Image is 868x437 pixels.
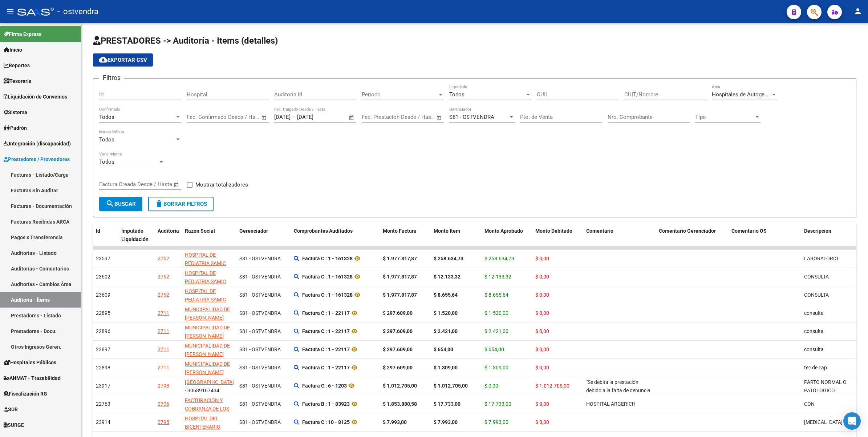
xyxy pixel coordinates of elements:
[383,310,413,316] strong: $ 297.609,00
[4,421,24,429] span: SURGE
[380,223,431,247] datatable-header-cell: Monto Factura
[535,310,549,316] span: $ 0,00
[96,292,110,298] span: 23609
[185,343,230,357] span: MUNICIPALIDAD DE [PERSON_NAME]
[535,401,549,407] span: $ 0,00
[236,223,291,247] datatable-header-cell: Gerenciador
[292,114,296,120] span: –
[586,401,636,407] span: HOSPITAL ARGERICH
[158,309,169,317] div: 2711
[484,401,511,407] span: $ 17.733,00
[185,306,230,321] span: MUNICIPALIDAD DE [PERSON_NAME]
[158,382,169,390] div: 2798
[158,254,169,263] div: 2762
[434,401,461,407] strong: $ 17.733,00
[804,346,824,352] span: consulta
[4,374,61,382] span: ANMAT - Trazabilidad
[96,256,110,261] span: 23597
[434,365,458,370] strong: $ 1.309,00
[185,379,234,385] span: [GEOGRAPHIC_DATA]
[185,397,229,428] span: FACTURACION Y COBRANZA DE LOS EFECTORES PUBLICOS S.E.
[843,412,861,430] div: Open Intercom Messenger
[383,401,417,407] strong: $ 1.853.880,58
[804,401,815,407] span: CON
[158,291,169,299] div: 2762
[302,310,350,316] strong: Factura C : 1 - 22117
[96,274,110,280] span: 23602
[185,252,226,282] span: HOSPITAL DE PEDIATRIA SAMIC "PROFESOR [PERSON_NAME]"
[118,223,155,247] datatable-header-cell: Imputado Liquidación
[185,378,234,395] div: - 30689167434
[99,73,124,83] h3: Filtros
[804,379,847,393] span: PARTO NORMAL O PATOLOGICO
[348,113,356,122] button: Open calendar
[4,358,56,366] span: Hospitales Públicos
[302,256,353,261] strong: Factura C : 1 - 161328
[106,201,136,207] span: Buscar
[96,310,110,316] span: 22895
[434,419,458,425] strong: $ 7.993,00
[804,228,831,234] span: Descripcion
[185,228,215,234] span: Razon Social
[185,270,226,301] span: HOSPITAL DE PEDIATRIA SAMIC "PROFESOR [PERSON_NAME]"
[853,7,862,16] mat-icon: person
[383,346,413,352] strong: $ 297.609,00
[185,324,234,348] div: - 30681618089
[434,328,458,334] strong: $ 2.421,00
[383,274,417,280] strong: $ 1.977.817,87
[302,419,350,425] strong: Factura C : 10 - 8125
[185,360,234,385] div: - 30681618089
[185,288,226,319] span: HOSPITAL DE PEDIATRIA SAMIC "PROFESOR [PERSON_NAME]"
[484,292,508,298] span: $ 8.655,64
[535,328,549,334] span: $ 0,00
[239,365,281,370] span: S81 - OSTVENDRA
[484,419,508,425] span: $ 7.993,00
[659,228,716,234] span: Comentario Gerenciador
[106,199,114,208] mat-icon: search
[712,91,777,98] span: Hospitales de Autogestión
[484,256,514,261] span: $ 258.634,73
[4,405,18,413] span: SUR
[362,114,391,120] input: Fecha inicio
[4,124,27,132] span: Padrón
[182,223,236,247] datatable-header-cell: Razon Social
[435,113,443,122] button: Open calendar
[185,361,230,375] span: MUNICIPALIDAD DE [PERSON_NAME]
[484,274,511,280] span: $ 12.133,32
[449,114,494,120] span: S81 - OSTVENDRA
[99,197,142,211] button: Buscar
[535,292,549,298] span: $ 0,00
[535,419,549,425] span: $ 0,00
[99,57,147,63] span: Exportar CSV
[4,93,67,101] span: Liquidación de Convenios
[239,419,281,425] span: S81 - OSTVENDRA
[158,364,169,372] div: 2711
[583,223,656,247] datatable-header-cell: Comentario
[185,342,234,366] div: - 30681618089
[4,140,71,148] span: Integración (discapacidad)
[185,251,234,292] div: - 30615915544
[187,114,216,120] input: Fecha inicio
[804,365,827,370] span: tec de cap
[239,346,281,352] span: S81 - OSTVENDRA
[383,328,413,334] strong: $ 297.609,00
[586,379,651,426] span: "Se debita la prestación debido a la falta de denuncia previa a la Obra Social, razón por la cual...
[4,108,27,116] span: Sistema
[484,346,504,352] span: $ 654,00
[656,223,729,247] datatable-header-cell: Comentario Gerenciador
[297,114,332,120] input: Fecha fin
[223,114,258,120] input: Fecha fin
[239,228,268,234] span: Gerenciador
[155,223,182,247] datatable-header-cell: Auditoría
[431,223,482,247] datatable-header-cell: Monto Item
[148,197,214,211] button: Borrar Filtros
[96,365,110,370] span: 22898
[535,228,572,234] span: Monto Debitado
[239,256,281,261] span: S81 - OSTVENDRA
[398,114,433,120] input: Fecha fin
[185,269,234,310] div: - 30615915544
[434,383,468,389] strong: $ 1.012.705,00
[291,223,380,247] datatable-header-cell: Comprobantes Auditados
[4,46,22,54] span: Inicio
[535,383,569,389] span: $ 1.012.705,00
